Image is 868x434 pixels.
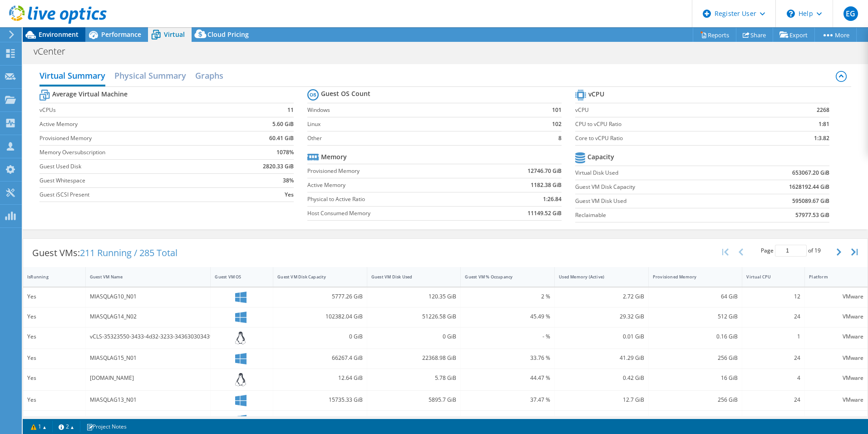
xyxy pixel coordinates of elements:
[809,373,863,383] div: VMware
[321,152,347,161] b: Memory
[307,181,476,190] label: Active Memory
[575,134,771,143] label: Core to vCPU Ratio
[465,274,539,280] div: Guest VM % Occupancy
[27,312,81,322] div: Yes
[39,134,227,143] label: Provisioned Memory
[653,415,738,425] div: 512 GiB
[371,312,457,322] div: 51226.58 GiB
[27,373,81,383] div: Yes
[307,134,528,143] label: Other
[27,292,81,302] div: Yes
[746,312,800,322] div: 24
[761,245,821,257] span: Page of
[39,190,227,199] label: Guest iSCSI Present
[101,30,141,39] span: Performance
[819,120,829,129] b: 1:81
[653,332,738,342] div: 0.16 GiB
[90,292,207,302] div: MIASQLAG10_N01
[287,106,294,115] b: 11
[27,353,81,363] div: Yes
[653,292,738,302] div: 64 GiB
[809,353,863,363] div: VMware
[465,415,550,425] div: 36.61 %
[90,395,207,405] div: MIASQLAG13_N01
[52,421,80,432] a: 2
[746,332,800,342] div: 1
[809,332,863,342] div: VMware
[277,373,363,383] div: 12.64 GiB
[307,106,528,115] label: Windows
[531,181,562,190] b: 1182.38 GiB
[465,373,550,383] div: 44.47 %
[559,292,644,302] div: 2.72 GiB
[39,30,79,39] span: Environment
[277,274,352,280] div: Guest VM Disk Capacity
[90,353,207,363] div: MIASQLAG15_N01
[371,274,446,280] div: Guest VM Disk Used
[321,89,370,98] b: Guest OS Count
[558,134,562,143] b: 8
[52,90,128,99] b: Average Virtual Machine
[25,421,53,432] a: 1
[207,30,249,39] span: Cloud Pricing
[371,292,457,302] div: 120.35 GiB
[277,312,363,322] div: 102382.04 GiB
[465,353,550,363] div: 33.76 %
[277,332,363,342] div: 0 GiB
[552,120,562,129] b: 102
[814,134,829,143] b: 1:3.82
[465,395,550,405] div: 37.47 %
[587,152,614,161] b: Capacity
[80,421,133,432] a: Project Notes
[809,274,853,280] div: Platform
[814,247,821,254] span: 19
[559,353,644,363] div: 41.29 GiB
[263,162,294,171] b: 2820.33 GiB
[746,395,800,405] div: 24
[277,395,363,405] div: 15735.33 GiB
[164,30,185,39] span: Virtual
[575,120,771,129] label: CPU to vCPU Ratio
[27,415,81,425] div: Yes
[575,182,731,192] label: Guest VM Disk Capacity
[307,209,476,218] label: Host Consumed Memory
[809,395,863,405] div: VMware
[30,46,79,56] h1: vCenter
[653,312,738,322] div: 512 GiB
[371,353,457,363] div: 22368.98 GiB
[552,106,562,115] b: 101
[528,167,562,176] b: 12746.70 GiB
[465,312,550,322] div: 45.49 %
[843,6,858,21] span: EG
[277,292,363,302] div: 5777.26 GiB
[307,120,528,129] label: Linux
[23,239,187,267] div: Guest VMs:
[653,373,738,383] div: 16 GiB
[588,90,604,99] b: vCPU
[773,28,815,42] a: Export
[809,292,863,302] div: VMware
[575,168,731,177] label: Virtual Disk Used
[693,28,736,42] a: Reports
[559,395,644,405] div: 12.7 GiB
[39,120,227,129] label: Active Memory
[653,274,727,280] div: Provisioned Memory
[90,274,196,280] div: Guest VM Name
[269,134,294,143] b: 60.41 GiB
[746,373,800,383] div: 4
[277,415,363,425] div: 37261.83 GiB
[795,211,829,220] b: 57977.53 GiB
[792,197,829,206] b: 595089.67 GiB
[559,312,644,322] div: 29.32 GiB
[39,66,105,86] h2: Virtual Summary
[789,182,829,192] b: 1628192.44 GiB
[559,373,644,383] div: 0.42 GiB
[90,312,207,322] div: MIASQLAG14_N02
[736,28,773,42] a: Share
[465,332,550,342] div: - %
[746,353,800,363] div: 24
[215,274,258,280] div: Guest VM OS
[559,332,644,342] div: 0.01 GiB
[559,274,633,280] div: Used Memory (Active)
[90,373,207,383] div: [DOMAIN_NAME]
